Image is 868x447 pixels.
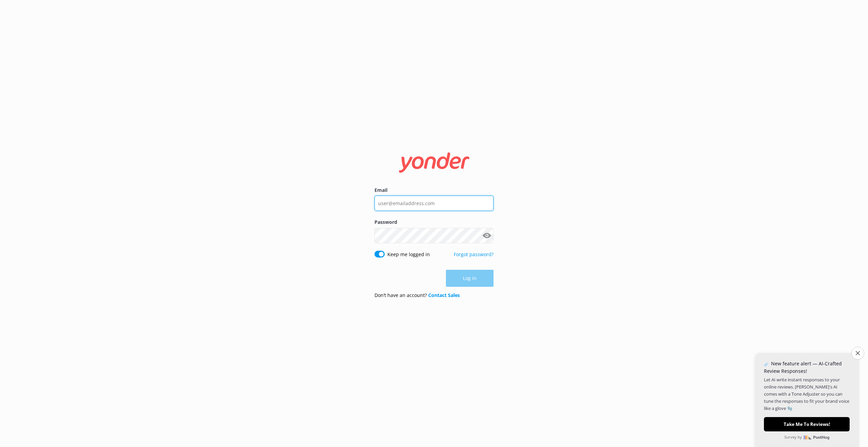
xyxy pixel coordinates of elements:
label: Email [374,186,494,194]
p: Don’t have an account? [374,292,460,299]
label: Password [374,218,494,226]
button: Show password [480,229,494,242]
label: Keep me logged in [387,251,430,258]
a: Contact Sales [428,292,460,298]
a: Forgot password? [454,251,494,258]
input: user@emailaddress.com [374,196,494,211]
